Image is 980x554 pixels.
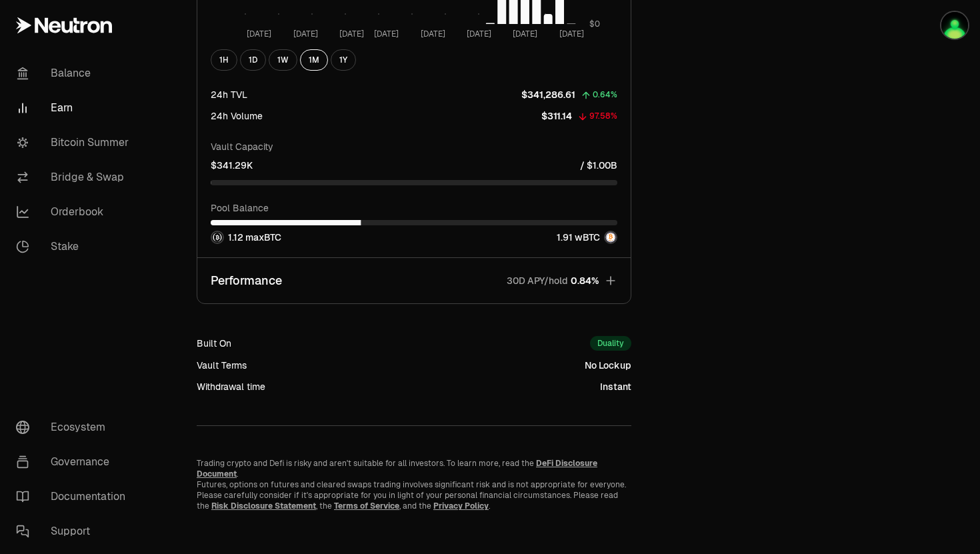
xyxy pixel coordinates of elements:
[5,56,144,91] a: Balance
[521,88,575,101] p: $341,286.61
[5,229,144,264] a: Stake
[211,231,281,244] div: 1.12 maxBTC
[197,258,631,303] button: Performance30D APY/hold0.84%
[334,501,399,511] a: Terms of Service
[421,29,445,39] tspan: [DATE]
[269,49,297,71] button: 1W
[247,29,271,39] tspan: [DATE]
[585,359,631,372] div: No Lockup
[605,232,616,243] img: wBTC Logo
[590,336,631,351] div: Duality
[197,380,265,393] div: Withdrawal time
[589,19,600,29] tspan: $0
[5,160,144,195] a: Bridge & Swap
[211,201,617,215] p: Pool Balance
[5,514,144,549] a: Support
[212,232,223,243] img: maxBTC Logo
[5,410,144,445] a: Ecosystem
[507,274,568,287] p: 30D APY/hold
[197,359,247,372] div: Vault Terms
[580,159,617,172] p: / $1.00B
[557,231,617,244] div: 1.91 wBTC
[197,337,231,350] div: Built On
[600,380,631,393] div: Instant
[240,49,266,71] button: 1D
[5,479,144,514] a: Documentation
[5,195,144,229] a: Orderbook
[211,109,263,123] div: 24h Volume
[211,271,282,290] p: Performance
[589,109,617,124] div: 97.58%
[374,29,399,39] tspan: [DATE]
[5,445,144,479] a: Governance
[211,140,617,153] p: Vault Capacity
[293,29,318,39] tspan: [DATE]
[331,49,356,71] button: 1Y
[467,29,491,39] tspan: [DATE]
[197,458,631,479] p: Trading crypto and Defi is risky and aren't suitable for all investors. To learn more, read the .
[571,274,599,287] span: 0.84%
[211,501,316,511] a: Risk Disclosure Statement
[513,29,537,39] tspan: [DATE]
[197,479,631,511] p: Futures, options on futures and cleared swaps trading involves significant risk and is not approp...
[559,29,584,39] tspan: [DATE]
[541,109,572,123] p: $311.14
[5,91,144,125] a: Earn
[339,29,364,39] tspan: [DATE]
[211,88,247,101] div: 24h TVL
[593,87,617,103] div: 0.64%
[5,125,144,160] a: Bitcoin Summer
[433,501,489,511] a: Privacy Policy
[211,159,253,172] p: $341.29K
[300,49,328,71] button: 1M
[941,12,968,39] img: Main Account
[211,49,237,71] button: 1H
[197,458,597,479] a: DeFi Disclosure Document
